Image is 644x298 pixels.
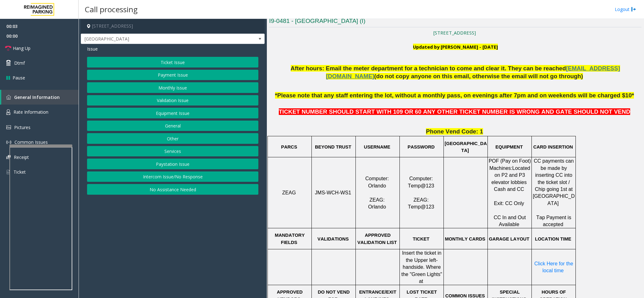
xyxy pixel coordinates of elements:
[615,6,636,13] a: Logout
[631,6,636,13] img: logout
[409,176,433,181] span: Computer:
[87,70,258,80] button: Payment Issue
[82,2,141,17] h3: Call processing
[87,121,258,131] button: General
[315,144,351,149] span: BEYOND TRUST
[408,204,434,209] span: Temp@123
[401,264,443,284] span: side. Where the "Green Lights" at
[87,133,258,144] button: Other
[87,171,258,182] button: Intercom Issue/No Response
[6,109,10,115] img: 'icon'
[489,158,532,171] span: POF (Pay on Foot) Machines:
[402,250,443,270] span: Insert the ticket in the Upper left-hand
[494,187,524,192] span: Cash and CC
[426,128,483,135] span: Phone Vend Code: 1
[413,236,429,241] span: TICKET
[535,236,571,241] span: LOCATION TIME
[87,82,258,93] button: Monthly Issue
[489,236,529,241] span: GARAGE LAYOUT
[87,95,258,106] button: Validation Issue
[6,155,11,159] img: 'icon'
[512,165,530,171] span: Located
[87,184,258,195] button: No Assistance Needed
[413,44,498,50] b: Updated by [PERSON_NAME] - [DATE]
[6,95,11,100] img: 'icon'
[374,73,583,79] span: (do not copy anyone on this email, otherwise the email will not go through)
[536,215,573,227] span: Tap Payment is accepted
[6,140,11,145] img: 'icon'
[81,34,228,44] span: [GEOGRAPHIC_DATA]
[445,141,487,153] span: [GEOGRAPHIC_DATA]
[370,197,385,203] span: ZEAG:
[87,46,98,52] span: Issue
[6,125,11,129] img: 'icon'
[317,236,349,241] span: VALIDATIONS
[492,172,527,185] span: on P2 and P3 elevator lobbies
[533,144,573,149] span: CARD INSERTION
[494,215,527,227] span: CC In and Out Available
[13,74,25,81] span: Pause
[326,65,620,79] span: [EMAIL_ADDRESS][DOMAIN_NAME]
[1,90,79,105] a: General Information
[282,190,296,195] span: ZEAG
[87,146,258,157] button: Services
[495,144,523,149] span: EQUIPMENT
[533,158,575,206] span: CC payments can be made by inserting CC into the ticket slot / Chip going 1st at [GEOGRAPHIC_DATA]
[408,183,434,188] span: Temp@123
[275,92,634,99] span: *Please note that any staff entering the lot, without a monthly pass, on evenings after 7pm and o...
[534,261,575,273] a: Click Here for the local time
[408,144,435,149] span: PASSWORD
[281,144,297,149] span: PARCS
[87,108,258,118] button: Equipment Issue
[315,190,351,195] span: JMS-WCH-WS1
[368,183,386,188] span: Orlando
[269,17,641,27] h3: I9-0481 - [GEOGRAPHIC_DATA] (I)
[13,45,30,51] span: Hang Up
[291,65,566,72] span: After hours: Email the meter department for a technician to come and clear it. They can be reached
[364,144,390,149] span: USERNAME
[365,176,389,181] span: Computer:
[326,66,620,79] a: [EMAIL_ADDRESS][DOMAIN_NAME]
[14,124,30,130] span: Pictures
[275,233,306,245] span: MANDATORY FIELDS
[368,204,386,209] span: Orlando
[87,159,258,169] button: Paystation Issue
[14,139,48,145] span: Common Issues
[14,94,60,100] span: General Information
[87,57,258,68] button: Ticket Issue
[14,60,25,66] span: Dtmf
[81,19,265,34] h4: [STREET_ADDRESS]
[279,108,630,115] span: TICKET NUMBER SHOULD START WITH 109 OR 60 ANY OTHER TICKET NUMBER IS WRONG AND GATE SHOULD NOT VEND
[6,169,10,175] img: 'icon'
[14,109,48,115] span: Rate Information
[414,197,429,203] span: ZEAG:
[445,236,485,241] span: MONTHLY CARDS
[433,30,476,36] a: [STREET_ADDRESS]
[494,201,524,206] span: Exit: CC Only
[357,233,397,245] span: APPROVED VALIDATION LIST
